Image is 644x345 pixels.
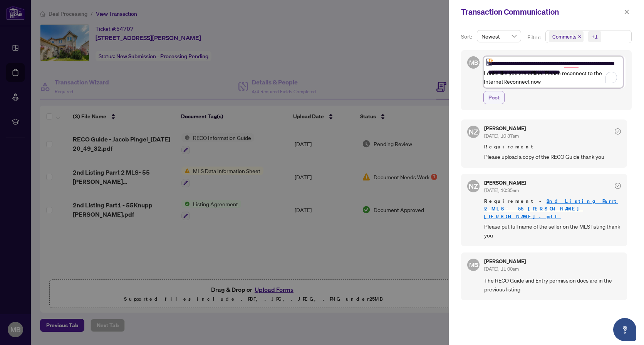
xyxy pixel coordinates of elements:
button: Open asap [613,318,636,341]
span: Requirement - [484,197,621,220]
span: check-circle [615,183,621,189]
textarea: To enrich screen reader interactions, please activate Accessibility in Grammarly extension settings [483,56,623,88]
p: Sort: [461,32,474,41]
button: Post [483,91,505,104]
span: [DATE], 10:35am [484,187,519,193]
h5: [PERSON_NAME] [484,259,526,264]
span: MB [469,260,478,269]
div: Transaction Communication [461,6,622,18]
span: Please upload a copy of the RECO Guide thank you [484,152,621,161]
span: The RECO Guide and Entry permission docs are in the previous listing [484,276,621,294]
span: NZ [469,181,478,192]
span: [DATE], 10:37am [484,133,519,139]
div: Looks like you are offline. Please reconnect to the Internet [484,69,623,86]
span: close [578,35,582,39]
span: Requirement [484,143,621,151]
h5: [PERSON_NAME] [484,180,526,185]
span: [DATE], 11:00am [484,266,519,272]
span: close [624,9,629,15]
span: Comments [549,31,584,42]
span: check-circle [615,128,621,135]
span: Newest [481,30,517,42]
span: Comments [552,33,576,40]
a: 2nd Listing Parrt 2 MLS- 55 [PERSON_NAME] [PERSON_NAME].pdf [484,198,618,220]
span: MB [469,58,478,67]
span: Post [488,91,500,104]
h5: [PERSON_NAME] [484,126,526,131]
span: Reconnect now [503,78,541,85]
div: +1 [592,33,598,40]
span: NZ [469,126,478,137]
p: Filter: [527,33,542,42]
span: Please put full name of the seller on the MLS listing thank you [484,222,621,240]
